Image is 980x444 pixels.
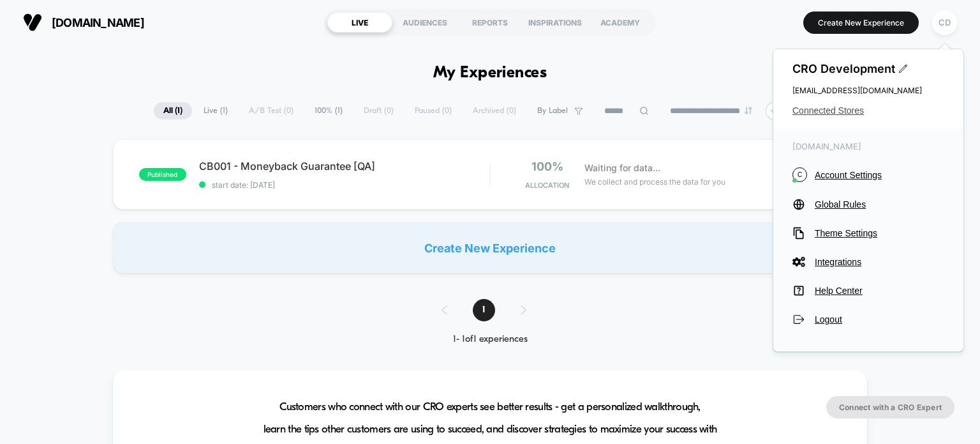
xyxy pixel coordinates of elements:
[792,141,944,151] span: [DOMAIN_NAME]
[815,170,944,180] span: Account Settings
[139,168,186,181] span: published
[766,102,784,120] div: + 2
[199,160,490,172] span: CB001 - Moneyback Guarantee [QA]
[588,12,653,33] div: ACADEMY
[52,16,144,29] span: [DOMAIN_NAME]
[792,256,944,268] button: Integrations
[473,299,495,321] span: 1
[433,64,547,82] h1: My Experiences
[194,102,237,119] span: Live ( 1 )
[826,396,954,418] button: Connect with a CRO Expert
[792,105,944,116] button: Connected Stores
[235,126,265,157] button: Play, NEW DEMO 2025-VEED.mp4
[531,160,563,173] span: 100%
[792,167,807,182] i: C
[745,107,752,114] img: end
[928,10,961,36] button: CD
[523,12,588,33] div: INSPIRATIONS
[815,314,944,325] span: Logout
[932,10,957,35] div: CD
[815,228,944,238] span: Theme Settings
[815,199,944,210] span: Global Rules
[815,286,944,296] span: Help Center
[792,313,944,326] button: Logout
[327,12,392,33] div: LIVE
[10,238,493,250] input: Seek
[815,257,944,267] span: Integrations
[408,259,446,272] input: Volume
[792,86,944,95] span: [EMAIL_ADDRESS][DOMAIN_NAME]
[457,12,523,33] div: REPORTS
[792,62,944,75] span: CRO Development
[803,11,919,34] button: Create New Experience
[199,180,490,190] span: start date: [DATE]
[154,102,192,119] span: All ( 1 )
[305,102,352,119] span: 100% ( 1 )
[318,258,347,272] div: Current time
[792,284,944,297] button: Help Center
[392,12,457,33] div: AUDIENCES
[584,161,660,175] span: Waiting for data...
[792,167,944,182] button: CAccount Settings
[23,13,42,32] img: Visually logo
[584,176,725,188] span: We collect and process the data for you
[6,255,27,275] button: Play, NEW DEMO 2025-VEED.mp4
[113,222,868,273] div: Create New Experience
[792,198,944,211] button: Global Rules
[792,227,944,240] button: Theme Settings
[19,12,148,33] button: [DOMAIN_NAME]
[349,258,383,272] div: Duration
[525,181,569,190] span: Allocation
[537,106,568,116] span: By Label
[429,334,552,345] div: 1 - 1 of 1 experiences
